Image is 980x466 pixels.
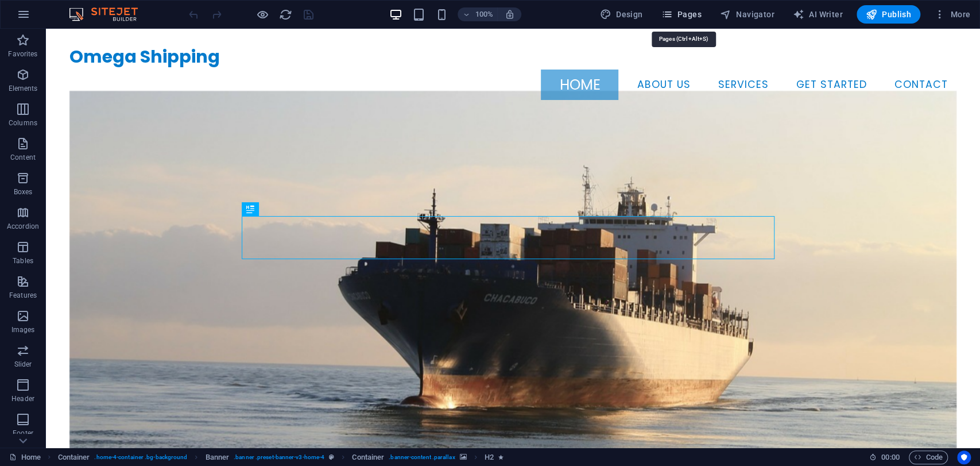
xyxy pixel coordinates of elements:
[934,9,970,20] span: More
[58,450,90,464] span: Click to select. Double-click to edit
[206,450,230,464] span: Click to select. Double-click to edit
[14,187,33,197] p: Boxes
[9,291,37,300] p: Features
[661,9,701,20] span: Pages
[656,5,706,24] button: Pages
[866,9,911,20] span: Publish
[715,5,779,24] button: Navigator
[58,450,503,464] nav: breadcrumb
[475,7,493,21] h6: 100%
[278,7,292,21] button: reload
[600,9,643,20] span: Design
[505,9,515,20] i: On resize automatically adjust zoom level to fit chosen device.
[929,5,975,24] button: More
[9,84,38,93] p: Elements
[7,222,39,231] p: Accordion
[389,450,455,464] span: . banner-content .parallax
[857,5,920,24] button: Publish
[485,450,494,464] span: Click to select. Double-click to edit
[788,5,847,24] button: AI Writer
[66,7,152,21] img: Editor Logo
[720,9,774,20] span: Navigator
[460,454,467,460] i: This element contains a background
[10,153,36,162] p: Content
[11,394,34,403] p: Header
[869,450,900,464] h6: Session time
[14,360,32,369] p: Slider
[909,450,948,464] button: Code
[881,450,899,464] span: 00 00
[595,5,648,24] button: Design
[957,450,971,464] button: Usercentrics
[94,450,187,464] span: . home-4-container .bg-background
[914,450,943,464] span: Code
[9,118,37,128] p: Columns
[9,450,41,464] a: Click to cancel selection. Double-click to open Pages
[352,450,384,464] span: Click to select. Double-click to edit
[458,7,498,21] button: 100%
[255,7,269,21] button: Click here to leave preview mode and continue editing
[329,454,334,460] i: This element is a customizable preset
[234,450,324,464] span: . banner .preset-banner-v3-home-4
[793,9,843,20] span: AI Writer
[13,429,33,438] p: Footer
[889,453,891,461] span: :
[279,8,292,21] i: Reload page
[498,454,503,460] i: Element contains an animation
[8,49,37,59] p: Favorites
[13,256,33,265] p: Tables
[11,325,35,334] p: Images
